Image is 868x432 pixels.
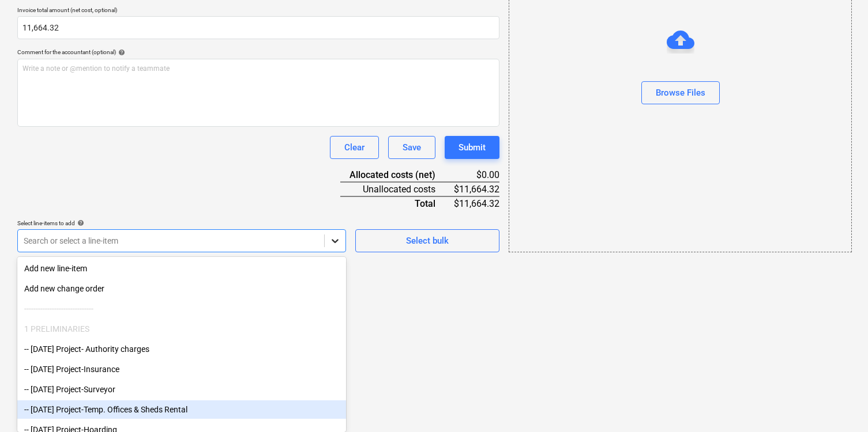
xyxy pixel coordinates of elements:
[17,320,346,338] div: 1 PRELIMINARIES
[445,136,499,159] button: Submit
[330,136,379,159] button: Clear
[116,49,125,56] span: help
[388,136,435,159] button: Save
[641,81,720,104] button: Browse Files
[17,340,346,358] div: -- 3-01-01 Project- Authority charges
[406,233,449,248] div: Select bulk
[17,16,499,39] input: Invoice total amount (net cost, optional)
[17,300,346,318] div: ------------------------------
[810,377,868,432] iframe: Chat Widget
[75,219,84,226] span: help
[340,168,454,182] div: Allocated costs (net)
[17,279,346,298] div: Add new change order
[459,140,486,155] div: Submit
[344,140,365,155] div: Clear
[17,6,499,16] p: Invoice total amount (net cost, optional)
[17,380,346,399] div: -- [DATE] Project-Surveyor
[355,229,499,252] button: Select bulk
[17,360,346,378] div: -- [DATE] Project-Insurance
[17,380,346,399] div: -- 3-01-04 Project-Surveyor
[454,196,499,210] div: $11,664.32
[656,85,705,100] div: Browse Files
[17,400,346,419] div: -- 3-01-05 Project-Temp. Offices & Sheds Rental
[454,182,499,196] div: $11,664.32
[17,219,346,227] div: Select line-items to add
[17,48,499,56] div: Comment for the accountant (optional)
[17,340,346,358] div: -- [DATE] Project- Authority charges
[17,360,346,378] div: -- 3-01-02 Project-Insurance
[340,182,454,196] div: Unallocated costs
[340,196,454,210] div: Total
[17,400,346,419] div: -- [DATE] Project-Temp. Offices & Sheds Rental
[454,168,499,182] div: $0.00
[17,259,346,278] div: Add new line-item
[403,140,421,155] div: Save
